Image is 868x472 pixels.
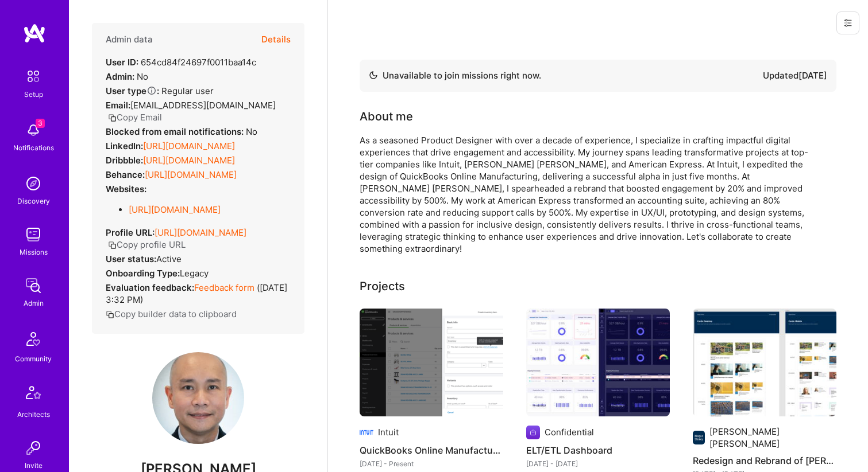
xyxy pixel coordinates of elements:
button: Copy Email [108,111,162,123]
a: Feedback form [194,282,254,293]
div: [DATE] - Present [360,458,503,470]
span: Active [156,253,182,264]
h4: QuickBooks Online Manufacturing Experience Design [360,443,503,458]
a: [URL][DOMAIN_NAME] [143,155,235,166]
strong: Evaluation feedback: [106,282,194,293]
div: Projects [360,278,405,295]
h4: ELT/ETL Dashboard [526,443,670,458]
strong: User status: [106,253,156,264]
div: Notifications [13,142,54,154]
span: 3 [36,119,45,128]
strong: Blocked from email notifications: [106,126,246,137]
strong: LinkedIn: [106,141,143,151]
button: Copy builder data to clipboard [106,308,237,320]
div: Unavailable to join missions right now. [369,69,541,83]
h4: Admin data [106,34,153,45]
img: Company logo [526,426,540,439]
div: Invite [25,459,43,471]
img: Redesign and Rebrand of Morgan Stanley's Global Site [693,309,836,416]
a: [URL][DOMAIN_NAME] [155,227,246,238]
img: Company logo [360,426,373,439]
a: [URL][DOMAIN_NAME] [129,204,221,215]
img: bell [22,119,45,142]
img: teamwork [22,223,45,246]
img: Community [20,325,47,353]
div: No [106,71,148,83]
div: Confidential [545,426,594,438]
div: ( [DATE] 3:32 PM ) [106,282,291,306]
img: ELT/ETL Dashboard [526,309,670,416]
strong: Admin: [106,71,134,82]
i: icon Copy [108,114,117,122]
div: Admin [24,297,44,309]
div: Discovery [17,195,50,207]
div: Architects [17,408,50,420]
i: icon Copy [108,241,117,249]
div: Missions [20,246,48,258]
img: QuickBooks Online Manufacturing Experience Design [360,309,503,416]
div: Intuit [378,426,399,438]
img: logo [23,23,46,44]
img: discovery [22,172,45,195]
img: Architects [20,381,47,408]
span: [EMAIL_ADDRESS][DOMAIN_NAME] [130,100,276,111]
strong: User ID: [106,57,138,68]
i: icon Copy [106,310,114,319]
strong: Profile URL: [106,227,155,238]
img: Availability [369,71,378,80]
h4: Redesign and Rebrand of [PERSON_NAME] Global Site [693,453,836,468]
img: Invite [22,436,45,459]
button: Details [261,23,291,56]
div: 654cd84f24697f0011baa14c [106,56,256,68]
a: [URL][DOMAIN_NAME] [145,169,237,180]
strong: Websites: [106,184,146,194]
strong: Behance: [106,169,145,180]
strong: Onboarding Type: [106,268,180,279]
div: No [106,126,257,138]
div: Regular user [106,85,214,97]
i: Help [146,85,157,96]
button: Copy profile URL [108,239,186,251]
img: Company logo [693,431,705,444]
div: About me [360,108,413,125]
a: [URL][DOMAIN_NAME] [143,141,235,151]
div: Community [15,353,52,365]
strong: User type : [106,85,159,96]
strong: Dribbble: [106,155,143,166]
div: Setup [24,88,43,100]
img: setup [21,64,45,88]
div: As a seasoned Product Designer with over a decade of experience, I specialize in crafting impactf... [360,134,819,255]
strong: Email: [106,100,130,111]
div: Updated [DATE] [763,69,827,83]
span: legacy [180,268,209,279]
div: [DATE] - [DATE] [526,458,670,470]
img: admin teamwork [22,274,45,297]
img: User Avatar [152,352,244,444]
div: [PERSON_NAME] [PERSON_NAME] [709,426,836,450]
